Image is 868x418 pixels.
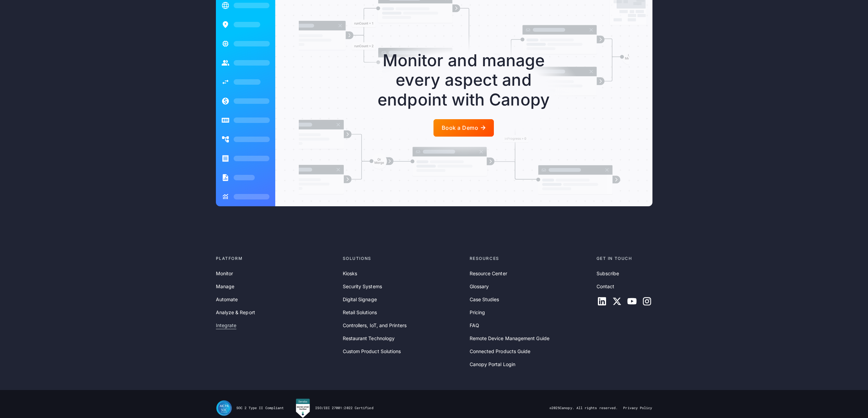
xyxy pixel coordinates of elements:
a: Kiosks [343,270,357,277]
a: Case Studies [470,296,499,303]
a: Custom Product Solutions [343,348,401,355]
a: Subscribe [597,270,619,277]
div: Resources [470,255,591,262]
a: Digital Signage [343,296,377,303]
a: Security Systems [343,283,382,290]
div: SOC 2 Type II Compliant [236,406,284,410]
img: SOC II Type II Compliance Certification for Canopy Remote Device Management [216,400,232,416]
a: Integrate [216,322,237,329]
a: Contact [597,283,615,290]
a: Connected Products Guide [470,348,531,355]
span: 2025 [551,406,560,410]
a: Resource Center [470,270,507,277]
div: Monitor and manage every aspect and endpoint with Canopy [362,51,566,110]
div: © Canopy. All rights reserved. [549,406,618,410]
a: Restaurant Technology [343,335,395,342]
a: Manage [216,283,234,290]
a: Monitor [216,270,233,277]
a: Canopy Portal Login [470,361,516,368]
a: Retail Solutions [343,309,377,316]
a: Book a Demo [433,119,494,137]
a: Automate [216,296,238,303]
div: Get in touch [597,255,652,262]
a: FAQ [470,322,479,329]
a: Pricing [470,309,485,316]
a: Remote Device Management Guide [470,335,549,342]
a: Glossary [470,283,489,290]
div: Platform [216,255,337,262]
div: Solutions [343,255,464,262]
a: Controllers, IoT, and Printers [343,322,407,329]
a: Analyze & Report [216,309,255,316]
div: Book a Demo [442,125,478,131]
a: Privacy Policy [623,406,652,410]
img: Canopy RMM is Sensiba Certified for ISO/IEC [295,398,311,418]
div: ISO/IEC 27001:2022 Certified [315,406,373,410]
